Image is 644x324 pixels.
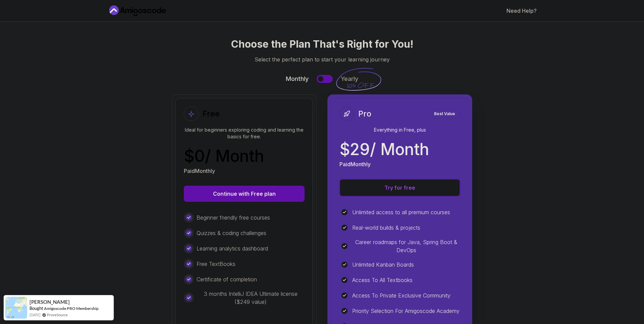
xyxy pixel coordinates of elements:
[184,167,215,175] p: Paid Monthly
[352,224,420,232] p: Real-world builds & projects
[197,214,270,222] p: Beginner friendly free courses
[197,229,266,237] p: Quizzes & coding challenges
[339,141,429,157] p: $ 29 / Month
[30,299,70,305] span: [PERSON_NAME]
[30,312,40,318] span: [DATE]
[5,297,27,319] img: provesource social proof notification image
[339,160,371,168] p: Paid Monthly
[30,306,43,311] span: Bought
[197,290,305,306] p: 3 months IntelliJ IDEA Ultimate license ($249 value)
[352,208,450,216] p: Unlimited access to all premium courses
[352,261,414,269] p: Unlimited Kanban Boards
[352,307,460,315] p: Priority Selection For Amigoscode Academy
[115,55,529,63] p: Select the perfect plan to start your learning journey
[352,291,450,299] p: Access To Private Exclusive Community
[184,127,305,140] p: Ideal for beginners exploring coding and learning the basics for free.
[47,312,68,318] a: ProveSource
[358,108,371,119] h2: Pro
[184,148,264,164] p: $ 0 / Month
[197,275,257,283] p: Certificate of completion
[339,179,460,196] button: Try for free
[203,108,220,119] h2: Free
[197,260,235,268] p: Free TextBooks
[352,276,413,284] p: Access To All Textbooks
[430,110,459,117] p: Best Value
[352,238,460,254] p: Career roadmaps for Java, Spring Boot & DevOps
[339,127,460,133] p: Everything in Free, plus
[115,38,529,50] h2: Choose the Plan That's Right for You!
[286,74,309,84] span: Monthly
[506,7,537,15] a: Need Help?
[197,244,268,252] p: Learning analytics dashboard
[44,306,99,311] a: Amigoscode PRO Membership
[184,186,305,202] button: Continue with Free plan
